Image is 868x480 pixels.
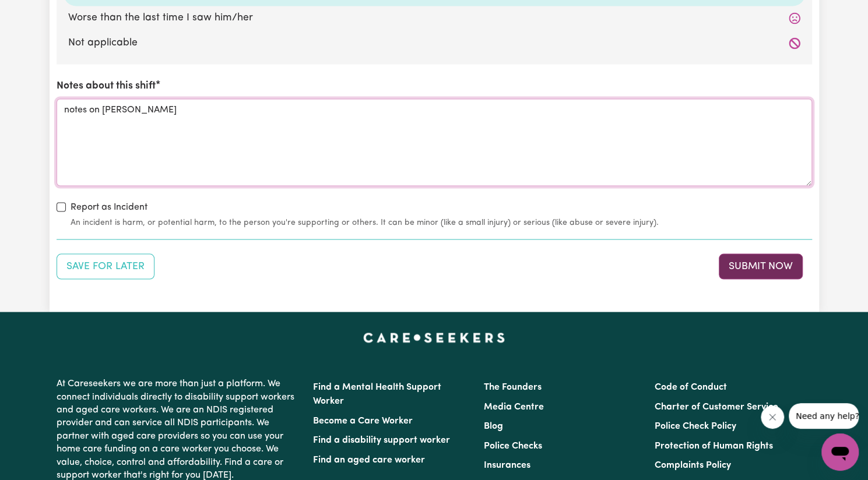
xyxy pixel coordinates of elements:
[313,382,441,405] a: Find a Mental Health Support Worker
[789,403,859,429] iframe: Message from company
[821,433,859,471] iframe: Button to launch messaging window
[655,402,778,411] a: Charter of Customer Service
[655,382,727,391] a: Code of Conduct
[484,421,503,430] a: Blog
[655,421,736,430] a: Police Check Policy
[68,35,800,50] label: Not applicable
[71,216,812,228] small: An incident is harm, or potential harm, to the person you're supporting or others. It can be mino...
[655,441,773,450] a: Protection of Human Rights
[484,402,544,411] a: Media Centre
[7,8,71,17] span: Need any help?
[313,455,425,464] a: Find an aged care worker
[761,405,784,429] iframe: Close message
[57,78,156,93] label: Notes about this shift
[68,10,800,26] label: Worse than the last time I saw him/her
[71,200,147,214] label: Report as Incident
[363,333,505,342] a: Careseekers home page
[484,441,542,450] a: Police Checks
[313,435,450,444] a: Find a disability support worker
[57,98,812,186] textarea: notes on [PERSON_NAME]
[484,460,530,470] a: Insurances
[57,253,154,279] button: Save your job report
[313,416,413,425] a: Become a Care Worker
[484,382,542,391] a: The Founders
[655,460,731,470] a: Complaints Policy
[719,253,803,279] button: Submit your job report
